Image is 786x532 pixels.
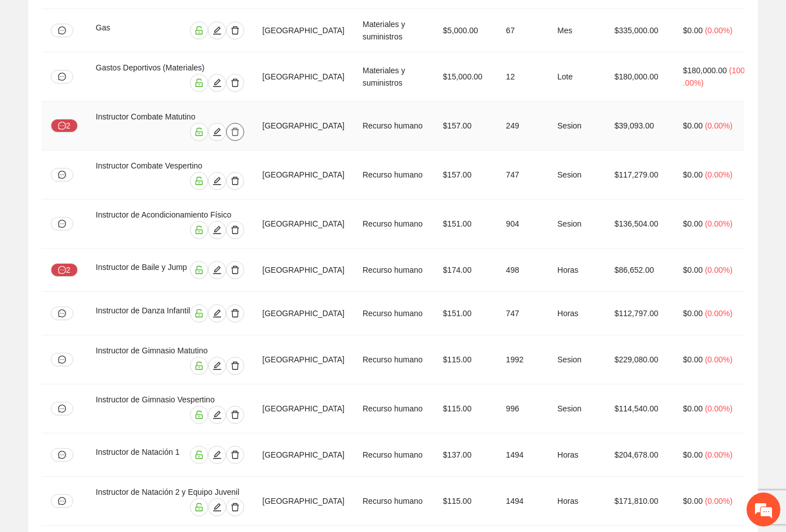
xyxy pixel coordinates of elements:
div: Instructor de Baile y Jump [96,261,189,279]
td: 1494 [497,477,548,526]
span: message [58,309,66,317]
button: message2 [51,119,78,132]
span: message [58,73,66,81]
td: Sesion [549,384,606,433]
span: unlock [191,78,207,87]
td: Horas [549,292,606,335]
div: Minimizar ventana de chat en vivo [185,6,212,33]
button: edit [208,123,226,141]
td: [GEOGRAPHIC_DATA] [253,384,354,433]
span: edit [209,78,226,87]
td: $5,000.00 [434,9,497,52]
button: delete [226,406,244,424]
div: Instructor Combate Matutino [96,110,244,123]
button: edit [208,21,226,39]
td: 1992 [497,335,548,384]
span: ( 0.00% ) [705,219,732,228]
span: ( 0.00% ) [705,26,732,35]
button: unlock [190,498,208,516]
td: [GEOGRAPHIC_DATA] [253,101,354,150]
textarea: Escriba su mensaje aquí y haga clic en “Enviar” [6,308,215,347]
td: [GEOGRAPHIC_DATA] [253,433,354,477]
span: edit [209,225,226,234]
span: delete [227,450,244,459]
button: delete [226,261,244,279]
button: unlock [190,406,208,424]
button: delete [226,172,244,190]
td: [GEOGRAPHIC_DATA] [253,249,354,292]
span: edit [209,450,226,459]
span: delete [227,309,244,318]
span: Estamos sin conexión. Déjenos un mensaje. [21,150,199,264]
td: 747 [497,292,548,335]
span: delete [227,503,244,512]
span: edit [209,26,226,35]
td: $151.00 [434,200,497,249]
td: Horas [549,249,606,292]
td: $115.00 [434,477,497,526]
div: Instructor de Danza Infantil [96,304,190,322]
button: unlock [190,74,208,92]
td: $180,000.00 [606,52,674,101]
button: unlock [190,261,208,279]
td: Recurso humano [354,335,434,384]
button: edit [208,498,226,516]
td: Recurso humano [354,384,434,433]
span: unlock [191,503,207,512]
button: delete [226,74,244,92]
td: $171,810.00 [606,477,674,526]
td: $151.00 [434,292,497,335]
em: Enviar [168,347,205,362]
div: Instructor de Acondicionamiento Físico [96,209,244,221]
button: edit [208,406,226,424]
td: 67 [497,9,548,52]
button: unlock [190,357,208,375]
td: Recurso humano [354,292,434,335]
td: $229,080.00 [606,335,674,384]
td: $112,797.00 [606,292,674,335]
span: $0.00 [683,355,703,364]
td: $335,000.00 [606,9,674,52]
span: ( 0.00% ) [705,265,732,274]
span: message [58,405,66,413]
td: $115.00 [434,335,497,384]
button: unlock [190,304,208,322]
span: message [58,451,66,459]
button: delete [226,446,244,464]
span: message [58,171,66,179]
td: Sesion [549,335,606,384]
span: ( 0.00% ) [705,450,732,459]
button: unlock [190,172,208,190]
button: unlock [190,221,208,239]
span: $0.00 [683,404,703,413]
td: [GEOGRAPHIC_DATA] [253,9,354,52]
span: unlock [191,450,207,459]
span: unlock [191,309,207,318]
button: unlock [190,446,208,464]
button: delete [226,304,244,322]
span: $0.00 [683,170,703,179]
td: $204,678.00 [606,433,674,477]
div: Instructor de Natación 2 y Equipo Juvenil [96,486,244,498]
span: message [58,356,66,363]
div: Gastos Deportivos (Materiales) [96,61,244,74]
button: message [51,402,73,415]
td: Sesion [549,150,606,200]
span: message [58,266,66,275]
span: ( 0.00% ) [705,496,732,506]
td: 498 [497,249,548,292]
button: message [51,494,73,508]
span: ( 0.00% ) [705,355,732,364]
button: message [51,307,73,320]
span: ( 0.00% ) [705,309,732,318]
span: ( 0.00% ) [705,170,732,179]
span: unlock [191,410,207,419]
button: delete [226,123,244,141]
span: $0.00 [683,26,703,35]
button: edit [208,446,226,464]
button: message [51,24,73,37]
span: delete [227,127,244,136]
td: 249 [497,101,548,150]
td: Recurso humano [354,150,434,200]
span: edit [209,361,226,370]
